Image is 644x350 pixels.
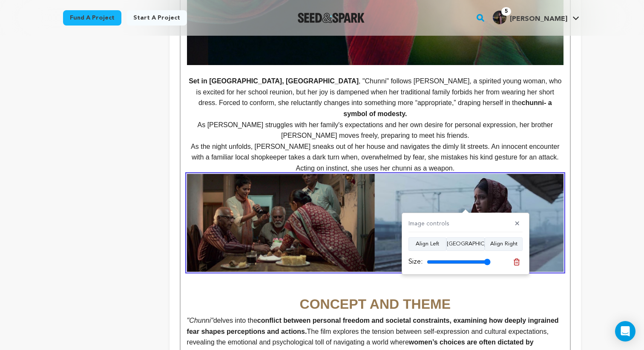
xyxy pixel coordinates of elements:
[446,237,485,251] button: [GEOGRAPHIC_DATA]
[408,219,449,228] h4: Image controls
[510,16,567,23] span: [PERSON_NAME]
[485,237,523,251] button: Align Right
[493,11,506,24] img: 8b2c249d74023a58.jpg
[187,174,563,272] img: 1738544692-2.jpg
[408,257,423,267] label: Size:
[408,237,446,251] button: Align Left
[187,76,563,119] p: , "Chunni" follows [PERSON_NAME], a spirited young woman, who is excited for her school reunion, ...
[615,321,635,341] div: Open Intercom Messenger
[298,13,365,23] a: Seed&Spark Homepage
[187,317,213,324] em: "Chunni"
[493,11,567,24] div: Kaashvi A.'s Profile
[187,317,561,335] strong: conflict between personal freedom and societal constraints, examining how deeply ingrained fear s...
[300,296,451,312] strong: CONCEPT AND THEME
[512,220,523,228] button: ✕
[501,7,511,16] span: 5
[491,9,581,24] a: Kaashvi A.'s Profile
[189,77,359,85] strong: Set in [GEOGRAPHIC_DATA], [GEOGRAPHIC_DATA]
[187,120,563,141] p: As [PERSON_NAME] struggles with her family's expectations and her own desire for personal express...
[187,141,563,174] p: As the night unfolds, [PERSON_NAME] sneaks out of her house and navigates the dimly lit streets. ...
[126,10,187,26] a: Start a project
[298,13,365,23] img: Seed&Spark Logo Dark Mode
[63,10,121,26] a: Fund a project
[491,9,581,27] span: Kaashvi A.'s Profile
